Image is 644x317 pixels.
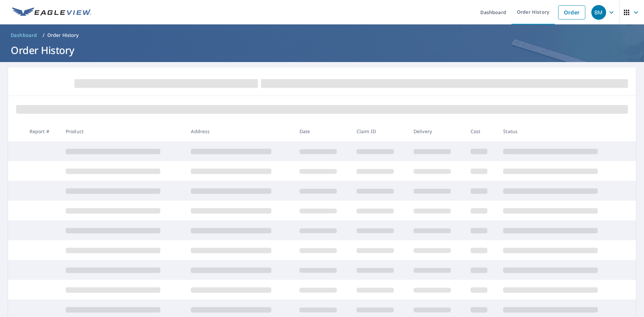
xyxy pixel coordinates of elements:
th: Delivery [408,121,465,141]
th: Address [185,121,294,141]
h1: Order History [8,43,636,57]
li: / [43,31,45,39]
th: Claim ID [351,121,408,141]
th: Cost [465,121,498,141]
nav: breadcrumb [8,30,636,41]
img: EV Logo [12,7,91,17]
th: Report # [24,121,60,141]
th: Product [60,121,185,141]
p: Order History [47,32,79,39]
th: Status [498,121,623,141]
a: Dashboard [8,30,40,41]
th: Date [294,121,351,141]
span: Dashboard [11,32,37,39]
a: Order [558,5,585,19]
div: BM [591,5,606,20]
